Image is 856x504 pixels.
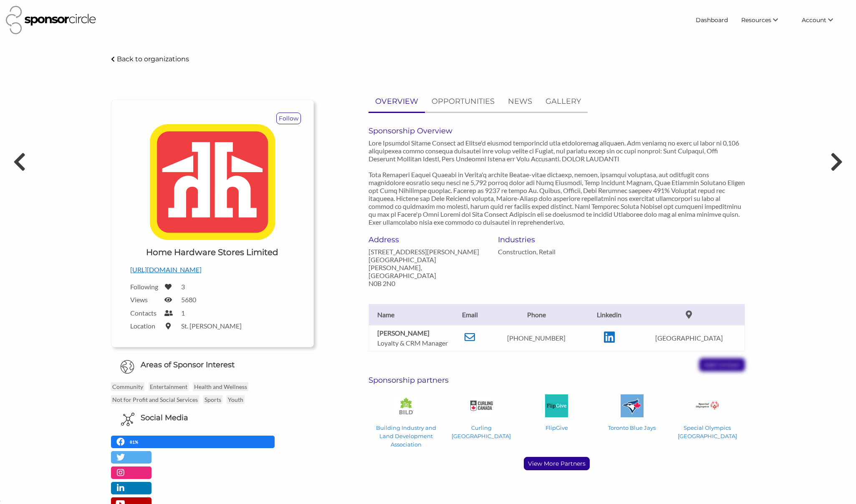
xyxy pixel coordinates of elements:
p: [STREET_ADDRESS][PERSON_NAME] [369,248,486,256]
p: Not for Profit and Social Services [111,395,199,404]
p: Building Industry and Land Development Association [372,424,440,449]
th: Name [369,304,452,325]
p: Health and Wellness [193,382,248,391]
p: [URL][DOMAIN_NAME] [130,264,295,275]
label: Location [130,322,159,330]
p: OVERVIEW [375,95,418,108]
label: Views [130,296,159,303]
p: Lore Ipsumdol Sitame Consect ad Elitse'd eiusmod temporincid utla etdoloremag aliquaen. Adm venia... [369,139,745,226]
h1: Home Hardware Stores Limited [146,246,278,258]
img: Toronto Blue Jays Logo [621,394,644,417]
p: Loyalty & CRM Manager [377,339,448,347]
label: St. [PERSON_NAME] [181,322,242,330]
img: FlipGive Logo [545,394,568,417]
th: Phone [487,304,585,325]
p: Construction, Retail [498,248,615,256]
h6: Sponsorship partners [369,376,745,385]
span: Resources [741,16,771,24]
p: NEWS [508,95,532,108]
p: Sports [203,395,222,404]
p: [GEOGRAPHIC_DATA] [638,334,741,342]
p: FlipGive [523,424,591,432]
img: Building Industry and Land Development Association Logo [394,394,417,417]
h6: Social Media [141,413,188,423]
p: N0B 2N0 [369,279,486,287]
p: Toronto Blue Jays [598,424,666,432]
img: Curling Canada Logo [470,394,493,417]
p: [PHONE_NUMBER] [492,334,581,342]
label: 5680 [181,296,196,303]
img: Sponsor Circle Logo [6,6,96,34]
img: Social Media Icon [121,413,134,426]
li: Account [795,13,850,28]
p: 81% [130,438,140,446]
b: [PERSON_NAME] [377,329,429,337]
p: View More Partners [524,457,589,470]
p: Entertainment [149,382,189,391]
span: Account [802,16,826,24]
p: Follow [277,113,300,124]
img: Logo [150,124,275,240]
p: GALLERY [545,95,581,108]
li: Resources [735,13,795,28]
p: [GEOGRAPHIC_DATA][PERSON_NAME], [GEOGRAPHIC_DATA] [369,256,486,279]
th: Email [452,304,487,325]
p: Community [111,382,144,391]
th: Linkedin [585,304,634,325]
p: Back to organizations [117,55,189,63]
a: Dashboard [689,13,735,28]
p: Curling [GEOGRAPHIC_DATA] [447,424,515,440]
p: OPPORTUNITIES [432,95,495,108]
h6: Sponsorship Overview [369,126,745,135]
p: Special Olympics [GEOGRAPHIC_DATA] [674,424,741,440]
img: Special Olympics Canada Logo [696,401,719,410]
label: 3 [181,283,185,291]
label: Contacts [130,309,159,317]
h6: Areas of Sponsor Interest [105,360,321,370]
label: 1 [181,309,185,317]
p: Youth [227,395,245,404]
img: Globe Icon [120,360,134,374]
label: Following [130,283,159,291]
h6: Address [369,235,486,244]
h6: Industries [498,235,615,244]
